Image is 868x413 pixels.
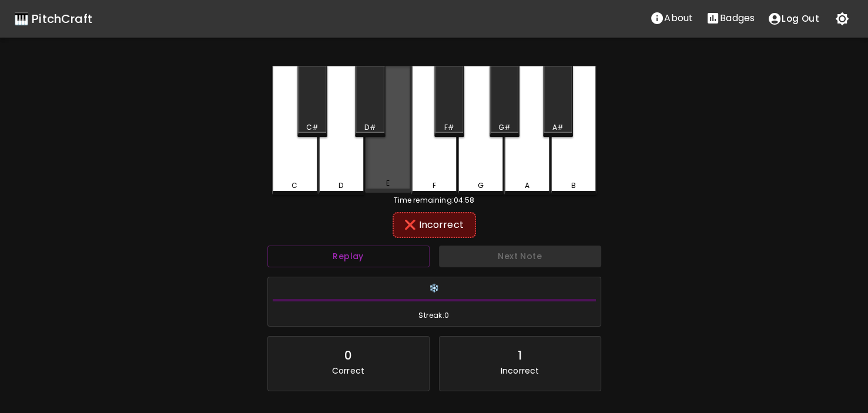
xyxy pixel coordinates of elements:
[571,180,575,191] div: B
[267,246,430,267] button: Replay
[699,6,761,30] button: Stats
[273,310,596,321] span: Streak: 0
[720,11,755,25] p: Badges
[14,9,92,28] a: 🎹 PitchCraft
[644,6,699,30] button: About
[364,122,376,133] div: D#
[306,122,319,133] div: C#
[552,122,564,133] div: A#
[291,180,297,191] div: C
[644,6,699,31] a: About
[664,11,693,25] p: About
[444,122,454,133] div: F#
[344,346,352,365] div: 0
[398,218,470,232] div: ❌ Incorrect
[332,365,364,377] p: Correct
[386,178,389,189] div: E
[761,6,826,31] button: account of current user
[524,180,529,191] div: A
[273,282,596,295] h6: ❄️
[477,180,483,191] div: G
[272,195,596,206] div: Time remaining: 04:58
[699,6,761,31] a: Stats
[498,122,511,133] div: G#
[501,365,539,377] p: Incorrect
[518,346,522,365] div: 1
[432,180,435,191] div: F
[339,180,343,191] div: D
